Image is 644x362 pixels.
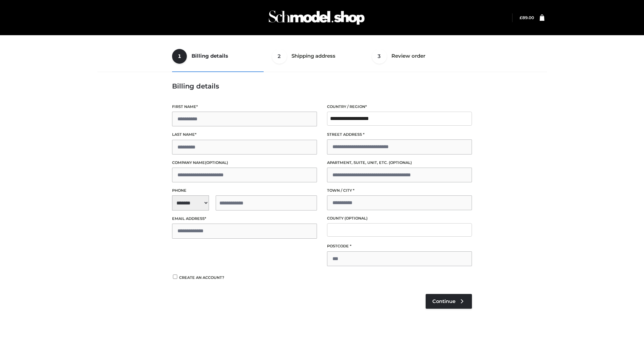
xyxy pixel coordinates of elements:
[179,275,224,280] span: Create an account?
[172,187,317,194] label: Phone
[205,160,228,165] span: (optional)
[432,298,455,304] span: Continue
[327,104,472,110] label: Country / Region
[327,160,472,166] label: Apartment, suite, unit, etc.
[327,131,472,138] label: Street address
[520,15,534,20] bdi: 89.00
[389,160,412,165] span: (optional)
[172,160,317,166] label: Company name
[172,82,472,90] h3: Billing details
[172,104,317,110] label: First name
[520,15,522,20] span: £
[327,243,472,249] label: Postcode
[327,215,472,222] label: County
[172,131,317,138] label: Last name
[172,216,317,222] label: Email address
[426,294,472,309] a: Continue
[172,275,178,279] input: Create an account?
[344,216,368,221] span: (optional)
[266,4,367,31] img: Schmodel Admin 964
[520,15,534,20] a: £89.00
[327,187,472,194] label: Town / City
